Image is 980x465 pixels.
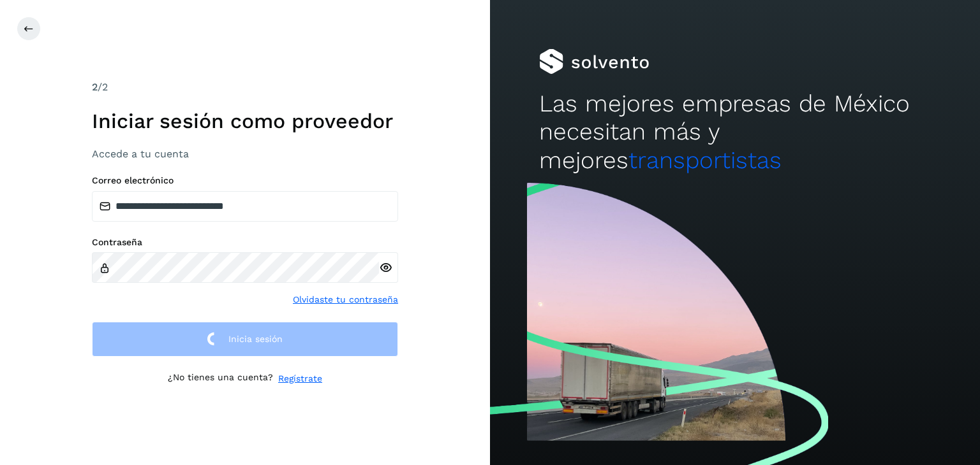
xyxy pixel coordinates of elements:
button: Inicia sesión [92,322,398,357]
p: ¿No tienes una cuenta? [168,372,273,385]
label: Correo electrónico [92,175,398,186]
h3: Accede a tu cuenta [92,148,398,160]
span: Inicia sesión [228,334,283,343]
a: Regístrate [278,372,322,385]
span: 2 [92,81,98,93]
label: Contraseña [92,237,398,248]
h2: Las mejores empresas de México necesitan más y mejores [539,90,931,175]
span: transportistas [628,147,782,174]
a: Olvidaste tu contraseña [293,293,398,306]
h1: Iniciar sesión como proveedor [92,109,398,133]
div: /2 [92,80,398,95]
